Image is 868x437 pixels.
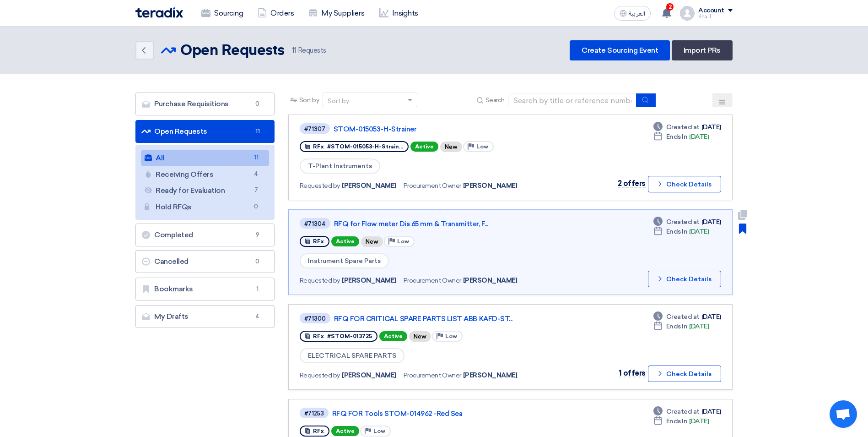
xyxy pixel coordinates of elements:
[614,6,651,21] button: العربية
[313,143,324,150] span: RFx
[485,95,505,105] span: Search
[410,142,438,152] span: Active
[135,93,275,115] a: Purchase Requisitions0
[141,150,269,166] a: All
[300,181,340,191] span: Requested by
[334,125,562,133] a: STOM-015053-H-Strainer
[570,40,670,60] a: Create Sourcing Event
[301,3,372,23] a: My Suppliers
[251,202,262,212] span: 0
[397,238,409,245] span: Low
[463,276,518,285] span: [PERSON_NAME]
[666,416,688,426] span: Ends In
[666,3,674,11] span: 2
[135,120,275,143] a: Open Requests11
[666,122,700,132] span: Created at
[252,257,263,266] span: 0
[250,3,301,23] a: Orders
[404,371,461,380] span: Procurement Owner
[331,236,359,246] span: Active
[409,331,431,342] div: New
[672,40,733,60] a: Import PRs
[463,181,518,191] span: [PERSON_NAME]
[304,410,324,416] div: #71253
[251,153,262,163] span: 11
[648,366,721,382] button: Check Details
[327,333,372,339] span: #STOM-013725
[372,3,426,23] a: Insights
[629,11,645,17] span: العربية
[135,7,183,18] img: Teradix logo
[300,348,404,363] span: ELECTRICAL SPARE PARTS
[327,143,403,150] span: #STOM-015053-H-Strain...
[313,428,324,434] span: RFx
[194,3,250,23] a: Sourcing
[141,167,269,182] a: Receiving Offers
[648,176,721,192] button: Check Details
[300,158,380,174] span: T-Plant Instruments
[619,369,646,377] span: 1 offers
[463,371,518,380] span: [PERSON_NAME]
[440,142,462,152] div: New
[300,253,389,268] span: Instrument Spare Parts
[342,181,396,191] span: [PERSON_NAME]
[180,42,285,60] h2: Open Requests
[304,221,326,227] div: #71304
[648,271,721,287] button: Check Details
[666,227,688,236] span: Ends In
[361,236,383,247] div: New
[141,199,269,215] a: Hold RFQs
[135,278,275,300] a: Bookmarks1
[653,227,709,236] div: [DATE]
[476,143,488,150] span: Low
[680,6,695,21] img: profile_test.png
[373,428,385,434] span: Low
[666,312,700,322] span: Created at
[251,186,262,195] span: 7
[252,284,263,294] span: 1
[334,315,563,323] a: RFQ FOR CRITICAL SPARE PARTS LIST ABB KAFD-ST...
[653,416,709,426] div: [DATE]
[292,46,296,55] span: 11
[342,276,396,285] span: [PERSON_NAME]
[379,331,407,341] span: Active
[252,230,263,240] span: 9
[666,217,700,227] span: Created at
[313,333,324,339] span: RFx
[251,169,262,179] span: 4
[252,127,263,136] span: 11
[135,305,275,328] a: My Drafts4
[508,93,636,107] input: Search by title or reference number
[666,407,700,416] span: Created at
[304,316,326,322] div: #71300
[135,250,275,273] a: Cancelled0
[292,45,326,56] span: Requests
[653,407,721,416] div: [DATE]
[830,400,857,428] div: Open chat
[141,183,269,198] a: Ready for Evaluation
[404,276,461,285] span: Procurement Owner
[304,126,325,132] div: #71307
[404,181,461,191] span: Procurement Owner
[313,238,324,245] span: RFx
[300,276,340,285] span: Requested by
[653,122,721,132] div: [DATE]
[299,95,319,105] span: Sort by
[300,371,340,380] span: Requested by
[698,7,724,15] div: Account
[653,312,721,322] div: [DATE]
[135,224,275,246] a: Completed9
[252,312,263,321] span: 4
[331,426,359,436] span: Active
[653,132,709,142] div: [DATE]
[618,179,646,188] span: 2 offers
[698,14,733,19] div: Khalil
[342,371,396,380] span: [PERSON_NAME]
[445,333,457,339] span: Low
[653,322,709,331] div: [DATE]
[653,217,721,227] div: [DATE]
[334,220,563,228] a: RFQ for Flow meter Dia 65 mm & Transmitter, F...
[666,132,688,142] span: Ends In
[252,99,263,109] span: 0
[332,410,561,418] a: RFQ FOR Tools STOM-014962 -Red Sea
